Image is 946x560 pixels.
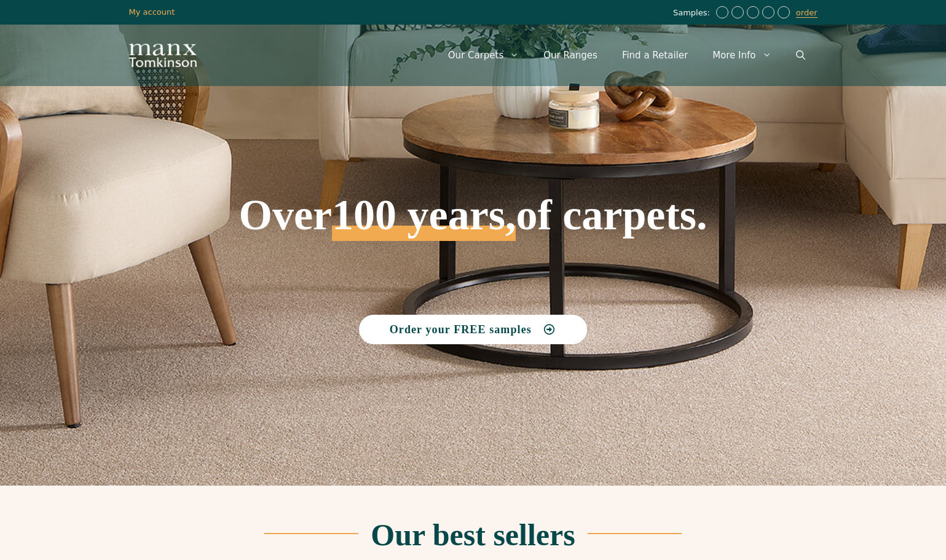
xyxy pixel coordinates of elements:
[371,519,575,550] h2: Our best sellers
[129,105,818,241] h1: Over of carpets.
[531,37,610,74] a: Our Ranges
[700,37,783,74] a: More Info
[359,315,588,344] a: Order your FREE samples
[673,8,713,18] span: Samples:
[436,37,818,74] nav: Primary
[332,204,516,241] span: 100 years,
[784,37,818,74] a: Open Search Bar
[436,37,532,74] a: Our Carpets
[129,7,175,17] a: My account
[129,44,197,67] img: Manx Tomkinson
[796,8,818,18] a: order
[610,37,700,74] a: Find a Retailer
[390,324,532,335] span: Order your FREE samples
